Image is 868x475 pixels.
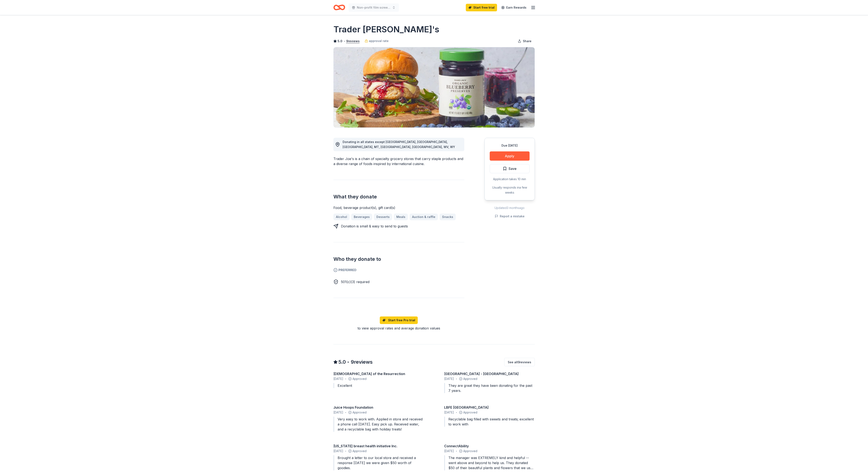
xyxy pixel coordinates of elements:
[333,376,343,381] span: [DATE]
[444,405,535,410] div: LBFE [GEOGRAPHIC_DATA]
[444,410,454,415] span: [DATE]
[333,410,343,415] span: [DATE]
[444,383,535,393] div: They are great they have been donating for the past 7 years.
[333,376,424,381] div: Approved
[490,177,530,182] div: Application takes 10 min
[444,371,535,376] div: [GEOGRAPHIC_DATA] - [GEOGRAPHIC_DATA]
[394,214,408,220] a: Meals
[444,449,535,454] div: Approved
[338,39,342,44] span: 5.0
[440,214,456,220] a: Snacks
[345,377,346,381] span: •
[338,359,346,365] span: 5.0
[341,224,408,229] div: Donation is small & easy to send to guests
[333,455,424,470] div: Brought a letter to our local store and received a response [DATE] we were given $50 worth of goo...
[333,383,424,388] div: Excellent
[523,39,531,44] span: Share
[456,377,457,381] span: •
[347,360,349,364] span: •
[490,151,530,161] button: Apply
[349,3,399,12] button: Non-profit film screenings fundraiser
[444,449,454,454] span: [DATE]
[466,4,497,11] a: Start free trial
[333,326,464,331] div: to view approval rates and average donation values
[333,205,464,210] div: Food, beverage product(s), gift card(s)
[365,38,389,43] a: approval rate
[333,410,424,415] div: Approved
[333,449,424,454] div: Approved
[444,444,535,449] div: ConnectAbility
[369,38,389,43] span: approval rate
[345,449,346,453] span: •
[333,405,424,410] div: Juice Hoops Foundation
[343,39,345,43] span: •
[333,156,464,166] div: Trader Joe's is a chain of specialty grocery stores that carry staple products and a diverse rang...
[444,455,535,470] div: The manager was EXTREMELY kind and helpful -- went above and beyond to help us. They donated $50 ...
[343,140,455,149] span: Donating in all states except [GEOGRAPHIC_DATA], [GEOGRAPHIC_DATA], [GEOGRAPHIC_DATA], MT, [GEOGR...
[444,410,535,415] div: Approved
[333,256,464,262] h2: Who they donate to
[444,376,535,381] div: Approved
[351,214,372,220] a: Beverages
[509,166,517,171] span: Save
[380,316,418,324] a: Start free Pro trial
[333,449,343,454] span: [DATE]
[333,193,464,200] h2: What they donate
[495,214,525,219] button: Report a mistake
[357,5,390,10] span: Non-profit film screenings fundraiser
[334,47,535,127] img: Image for Trader Joe's
[484,205,535,210] div: Updated 3 months ago
[333,444,424,449] div: [US_STATE] breast health initiative Inc.
[456,449,457,453] span: •
[444,417,535,427] div: Recyclable bag filled with sweets and treats; excellent to work with
[374,214,392,220] a: Desserts
[456,411,457,414] span: •
[333,417,424,432] div: Very easy to work with. Applied in store and received a phone call [DATE]. Easy pick up. Received...
[490,185,530,195] div: Usually responds in a few weeks
[514,37,535,45] button: Share
[333,24,439,35] h1: Trader [PERSON_NAME]'s
[444,376,454,381] span: [DATE]
[410,214,438,220] a: Auction & raffle
[345,411,346,414] span: •
[333,214,350,220] a: Alcohol
[504,358,535,366] button: See all9reviews
[333,268,464,273] span: Preferred
[346,39,360,44] button: 9reviews
[333,371,424,376] div: [DEMOGRAPHIC_DATA] of the Resurrection
[351,359,373,365] span: 9 reviews
[499,4,529,11] a: Earn Rewards
[341,280,369,284] span: 501(c)(3) required
[490,143,530,148] div: Due [DATE]
[333,3,345,12] a: Home
[490,164,530,173] button: Save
